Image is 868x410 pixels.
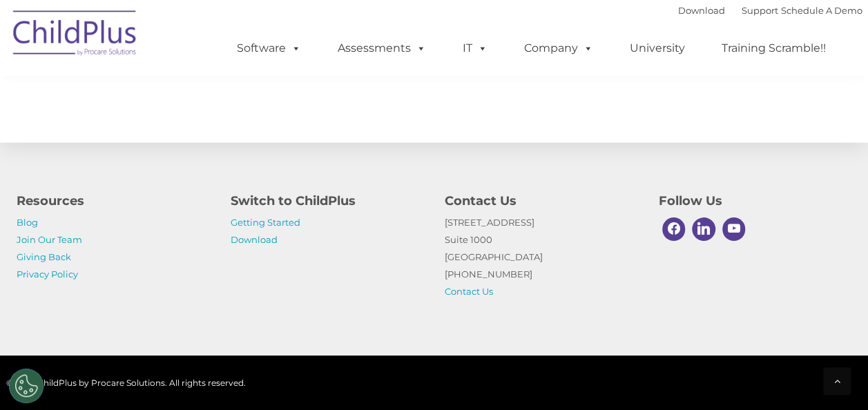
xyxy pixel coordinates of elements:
[17,234,82,245] a: Join Our Team
[678,5,725,16] a: Download
[17,191,210,211] h4: Resources
[659,191,852,211] h4: Follow Us
[678,5,862,16] font: |
[6,1,144,70] img: ChildPlus by Procare Solutions
[708,35,840,62] a: Training Scramble!!
[445,214,638,300] p: [STREET_ADDRESS] Suite 1000 [GEOGRAPHIC_DATA] [PHONE_NUMBER]
[17,251,71,262] a: Giving Back
[445,191,638,211] h4: Contact Us
[449,35,501,62] a: IT
[510,35,607,62] a: Company
[17,269,78,280] a: Privacy Policy
[688,214,719,244] a: Linkedin
[231,217,300,228] a: Getting Started
[192,148,251,158] span: Phone number
[9,369,44,403] button: Cookies Settings
[324,35,440,62] a: Assessments
[445,286,493,297] a: Contact Us
[17,217,38,228] a: Blog
[659,214,689,244] a: Facebook
[192,91,234,101] span: Last name
[616,35,699,62] a: University
[231,191,424,211] h4: Switch to ChildPlus
[6,378,246,388] span: © 2025 ChildPlus by Procare Solutions. All rights reserved.
[719,214,749,244] a: Youtube
[781,5,862,16] a: Schedule A Demo
[231,234,278,245] a: Download
[742,5,778,16] a: Support
[223,35,315,62] a: Software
